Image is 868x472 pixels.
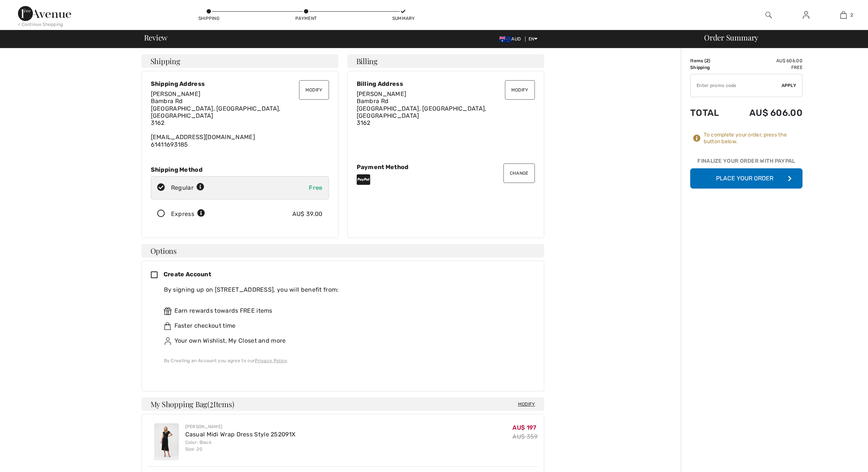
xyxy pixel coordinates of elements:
[512,424,536,431] span: AU$ 197
[164,337,171,345] img: ownWishlist.svg
[499,36,511,42] img: Australian Dollar
[150,57,180,65] span: Shipping
[164,336,529,345] div: Your own Wishlist, My Closet and more
[850,12,853,18] span: 2
[151,90,201,97] span: [PERSON_NAME]
[198,15,220,22] div: Shipping
[512,433,537,440] s: AU$ 359
[151,166,329,173] div: Shipping Method
[309,184,322,191] span: Free
[141,244,544,258] h4: Options
[164,307,171,315] img: rewards.svg
[357,163,535,171] div: Payment Method
[797,10,815,20] a: Sign In
[706,58,709,63] span: 2
[765,10,772,19] img: search the website
[151,90,329,148] div: [EMAIL_ADDRESS][DOMAIN_NAME] 61411693185
[185,439,296,453] div: Color: Black Size: 20
[164,357,529,364] div: By Creating an Account you agree to our .
[185,423,296,430] div: [PERSON_NAME]
[691,74,782,97] input: Promo code
[730,57,802,64] td: AU$ 606.00
[518,400,535,408] span: Modify
[255,358,287,363] a: Privacy Policy
[690,57,730,64] td: Items ( )
[357,80,535,87] div: Billing Address
[164,285,529,294] div: By signing up on [STREET_ADDRESS], you will benefit from:
[499,36,524,42] span: AUD
[825,10,862,19] a: 2
[207,399,234,409] span: ( Items)
[704,132,802,145] div: To complete your order, press the button below.
[505,80,535,100] button: Modify
[295,15,317,22] div: Payment
[141,397,544,411] h4: My Shopping Bag
[164,271,211,278] span: Create Account
[690,64,730,71] td: Shipping
[690,157,802,168] div: Finalize Your Order with PayPal
[392,15,415,22] div: Summary
[730,100,802,126] td: AU$ 606.00
[299,80,329,100] button: Modify
[356,57,378,65] span: Billing
[164,306,529,315] div: Earn rewards towards FREE items
[292,210,323,219] div: AU$ 39.00
[690,100,730,126] td: Total
[803,10,809,19] img: My Info
[185,431,296,438] a: Casual Midi Wrap Dress Style 252091X
[151,80,329,87] div: Shipping Address
[18,21,63,28] div: < Continue Shopping
[690,168,802,189] button: Place Your Order
[840,10,847,19] img: My Bag
[730,64,802,71] td: Free
[210,399,213,408] span: 2
[171,210,205,219] div: Express
[144,34,168,41] span: Review
[164,321,529,330] div: Faster checkout time
[782,82,797,89] span: Apply
[171,183,204,192] div: Regular
[357,90,406,97] span: [PERSON_NAME]
[529,36,538,42] span: EN
[357,97,487,126] span: Bambra Rd [GEOGRAPHIC_DATA], [GEOGRAPHIC_DATA], [GEOGRAPHIC_DATA] 3162
[18,6,71,21] img: 1ère Avenue
[503,163,535,183] button: Change
[164,322,171,330] img: faster.svg
[151,97,281,126] span: Bambra Rd [GEOGRAPHIC_DATA], [GEOGRAPHIC_DATA], [GEOGRAPHIC_DATA] 3162
[154,423,179,460] img: Casual Midi Wrap Dress Style 252091X
[695,34,864,41] div: Order Summary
